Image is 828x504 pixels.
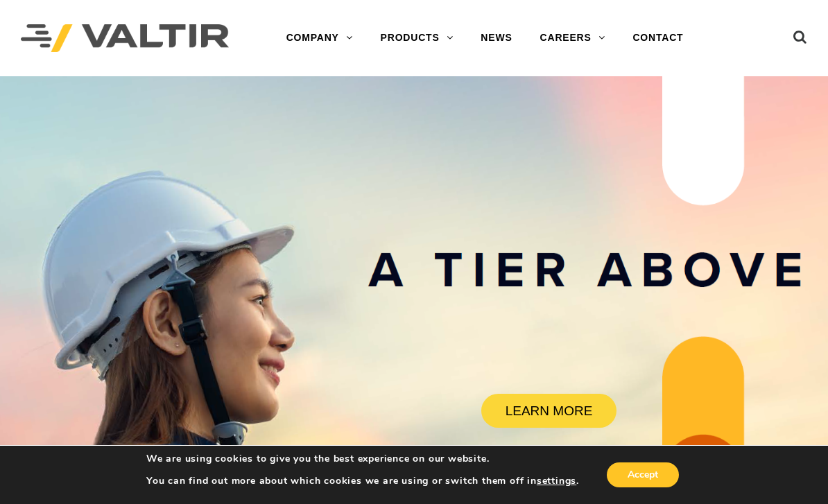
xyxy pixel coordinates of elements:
p: You can find out more about which cookies we are using or switch them off in . [146,475,579,487]
a: COMPANY [273,24,367,52]
a: CONTACT [619,24,697,52]
img: Valtir [21,24,229,53]
button: Accept [607,462,679,487]
p: We are using cookies to give you the best experience on our website. [146,453,579,465]
a: LEARN MORE [481,394,616,428]
a: CAREERS [526,24,619,52]
a: NEWS [467,24,526,52]
a: PRODUCTS [367,24,467,52]
button: settings [537,475,576,487]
